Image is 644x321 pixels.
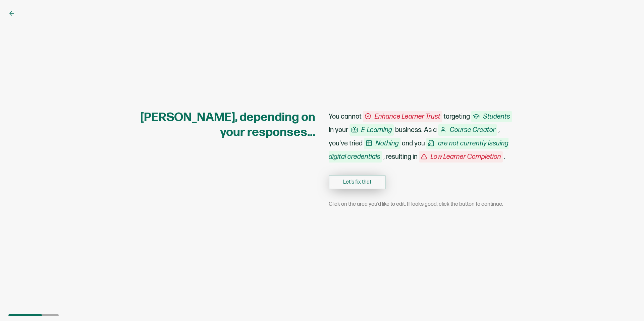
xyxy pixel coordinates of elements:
[471,111,512,122] span: Students
[329,201,503,208] span: Click on the area you’d like to edit. If looks good, click the button to continue.
[364,138,400,149] span: Nothing
[419,151,503,163] span: Low Learner Completion
[127,110,315,140] h1: [PERSON_NAME], depending on your responses...
[329,113,362,121] span: You cannot
[443,113,470,121] span: targeting
[350,124,394,136] span: E-Learning
[363,111,442,122] span: Enhance Learner Trust
[329,175,386,189] button: Let's fix that
[402,139,425,147] span: and you
[329,126,348,134] span: in your
[438,124,497,136] span: Course Creator
[504,153,505,161] span: .
[610,289,644,321] iframe: Chat Widget
[395,126,437,134] span: business. As a
[383,153,418,161] span: , resulting in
